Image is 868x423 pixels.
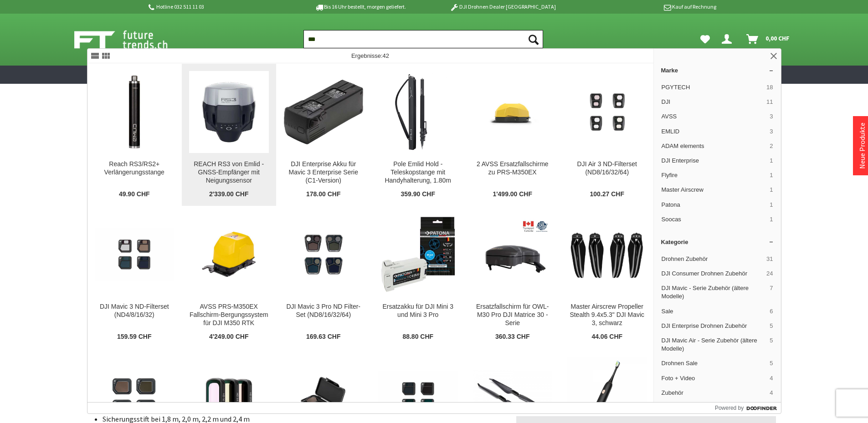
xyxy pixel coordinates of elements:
[662,186,766,194] span: Master Airscrew
[662,112,766,121] span: AVSS
[209,190,249,199] span: 2'339.00 CHF
[662,307,766,316] span: Sale
[662,215,766,224] span: Soocas
[524,30,543,48] button: Suchen
[95,228,175,281] img: DJI Mavic 3 ND-Filterset (ND4/8/16/32)
[303,30,543,48] input: Produkt, Marke, Kategorie, EAN, Artikelnummer…
[189,72,269,152] img: REACH RS3 von Emlid - GNSS-Empfänger mit Neigungssensor
[284,223,364,286] img: DJI Mavic 3 Pro ND Filter-Set (ND8/16/32/64)
[696,30,714,48] a: Meine Favoriten
[662,83,763,92] span: PGYTECH
[306,333,340,341] span: 169.63 CHF
[383,52,389,59] span: 42
[715,403,781,413] a: Powered by
[662,98,763,106] span: DJI
[654,235,781,249] a: Kategorie
[87,64,182,206] a: Reach RS3/RS2+ Verlängerungsstange Reach RS3/RS2+ Verlängerungsstange 49.90 CHF
[654,63,781,77] a: Marke
[770,112,773,121] span: 3
[718,30,739,48] a: Dein Konto
[371,64,465,206] a: Pole Emlid Hold - Teleskopstange mit Handyhalterung, 1.80m Pole Emlid Hold - Teleskopstange mit H...
[770,307,773,316] span: 6
[662,270,763,278] span: DJI Consumer Drohnen Zubehör
[766,255,773,263] span: 31
[662,389,766,397] span: Zubehör
[284,160,364,185] div: DJI Enterprise Akku für Mavic 3 Enterprise Serie (C1-Version)
[662,201,766,209] span: Patona
[743,30,794,48] a: Warenkorb
[371,206,465,348] a: Ersatzakku für DJI Mini 3 und Mini 3 Pro Ersatzakku für DJI Mini 3 und Mini 3 Pro 88.80 CHF
[117,333,151,341] span: 159.59 CHF
[574,1,716,12] p: Kauf auf Rechnung
[147,1,289,12] p: Hotline 032 511 11 03
[277,64,371,206] a: DJI Enterprise Akku für Mavic 3 Enterprise Serie (C1-Version) DJI Enterprise Akku für Mavic 3 Ent...
[95,303,175,319] div: DJI Mavic 3 ND-Filterset (ND4/8/16/32)
[770,186,773,194] span: 1
[770,284,773,301] span: 7
[189,303,269,327] div: AVSS PRS-M350EX Fallschirm-Bergungssystem für DJI M350 RTK
[662,359,766,367] span: Drohnen Sale
[289,1,431,12] p: Bis 16 Uhr bestellt, morgen geliefert.
[74,28,188,51] img: Shop Futuretrends - zur Startseite wechseln
[284,80,364,144] img: DJI Enterprise Akku für Mavic 3 Enterprise Serie (C1-Version)
[770,142,773,150] span: 2
[493,190,532,199] span: 1'499.00 CHF
[351,52,389,59] span: Ergebnisse:
[466,206,560,348] a: Ersatzfallschirm für OWL-M30 Pro DJI Matrice 30 - Serie Ersatzfallschirm für OWL-M30 Pro DJI Matr...
[189,160,269,185] div: REACH RS3 von Emlid - GNSS-Empfänger mit Neigungssensor
[662,171,766,179] span: Flyfire
[189,229,269,280] img: AVSS PRS-M350EX Fallschirm-Bergungssystem für DJI M350 RTK
[567,86,647,138] img: DJI Air 3 ND-Filterset (ND8/16/32/64)
[284,303,364,319] div: DJI Mavic 3 Pro ND Filter-Set (ND8/16/32/64)
[87,206,182,348] a: DJI Mavic 3 ND-Filterset (ND4/8/16/32) DJI Mavic 3 ND-Filterset (ND4/8/16/32) 159.59 CHF
[402,333,433,341] span: 88.80 CHF
[662,284,766,301] span: DJI Mavic - Serie Zubehör (ältere Modelle)
[567,229,647,280] img: Master Airscrew Propeller Stealth 9.4x5.3" DJI Mavic 3, schwarz
[662,157,766,165] span: DJI Enterprise
[770,322,773,330] span: 5
[560,64,654,206] a: DJI Air 3 ND-Filterset (ND8/16/32/64) DJI Air 3 ND-Filterset (ND8/16/32/64) 100.27 CHF
[715,404,744,412] span: Powered by
[560,206,654,348] a: Master Airscrew Propeller Stealth 9.4x5.3" DJI Mavic 3, schwarz Master Airscrew Propeller Stealth...
[306,190,340,199] span: 178.00 CHF
[473,160,553,177] div: 2 AVSS Ersatzfallschirme zu PRS-M350EX
[95,72,175,152] img: Reach RS3/RS2+ Verlängerungsstange
[473,303,553,327] div: Ersatzfallschirm für OWL-M30 Pro DJI Matrice 30 - Serie
[277,206,371,348] a: DJI Mavic 3 Pro ND Filter-Set (ND8/16/32/64) DJI Mavic 3 Pro ND Filter-Set (ND8/16/32/64) 169.63 CHF
[662,255,763,263] span: Drohnen Zubehör
[209,333,249,341] span: 4'249.00 CHF
[473,215,553,295] img: Ersatzfallschirm für OWL-M30 Pro DJI Matrice 30 - Serie
[770,127,773,136] span: 3
[770,171,773,179] span: 1
[95,160,175,177] div: Reach RS3/RS2+ Verlängerungsstange
[766,270,773,278] span: 24
[431,1,574,12] p: DJI Drohnen Dealer [GEOGRAPHIC_DATA]
[662,322,766,330] span: DJI Enterprise Drohnen Zubehör
[770,215,773,224] span: 1
[378,303,458,319] div: Ersatzakku für DJI Mini 3 und Mini 3 Pro
[378,214,458,295] img: Ersatzakku für DJI Mini 3 und Mini 3 Pro
[766,98,773,106] span: 11
[495,333,529,341] span: 360.33 CHF
[378,160,458,185] div: Pole Emlid Hold - Teleskopstange mit Handyhalterung, 1.80m
[401,190,435,199] span: 359.90 CHF
[567,160,647,177] div: DJI Air 3 ND-Filterset (ND8/16/32/64)
[770,336,773,353] span: 5
[770,374,773,382] span: 4
[473,87,553,137] img: 2 AVSS Ersatzfallschirme zu PRS-M350EX
[662,336,766,353] span: DJI Mavic Air - Serie Zubehör (ältere Modelle)
[770,157,773,165] span: 1
[182,206,276,348] a: AVSS PRS-M350EX Fallschirm-Bergungssystem für DJI M350 RTK AVSS PRS-M350EX Fallschirm-Bergungssys...
[662,127,766,136] span: EMLID
[378,72,458,152] img: Pole Emlid Hold - Teleskopstange mit Handyhalterung, 1.80m
[770,389,773,397] span: 4
[770,201,773,209] span: 1
[466,64,560,206] a: 2 AVSS Ersatzfallschirme zu PRS-M350EX 2 AVSS Ersatzfallschirme zu PRS-M350EX 1'499.00 CHF
[567,303,647,327] div: Master Airscrew Propeller Stealth 9.4x5.3" DJI Mavic 3, schwarz
[770,359,773,367] span: 5
[591,333,622,341] span: 44.06 CHF
[765,31,790,46] span: 0,00 CHF
[662,142,766,150] span: ADAM elements
[766,83,773,92] span: 18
